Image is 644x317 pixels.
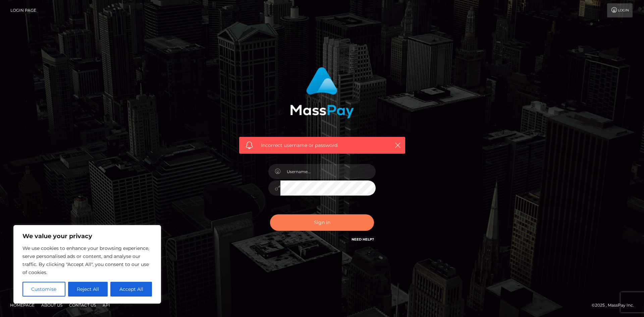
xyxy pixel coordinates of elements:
[22,232,152,240] p: We value your privacy
[607,3,633,17] a: Login
[7,300,37,310] a: Homepage
[22,244,152,276] p: We use cookies to enhance your browsing experience, serve personalised ads or content, and analys...
[352,237,374,242] a: Need Help?
[39,300,65,310] a: About Us
[66,300,99,310] a: Contact Us
[592,302,639,309] div: © 2025 , MassPay Inc.
[22,282,65,297] button: Customise
[100,300,113,310] a: API
[280,164,376,179] input: Username...
[270,214,374,231] button: Sign in
[68,282,108,297] button: Reject All
[13,225,161,304] div: We value your privacy
[10,3,36,17] a: Login Page
[290,67,354,118] img: MassPay Login
[261,142,383,149] span: Incorrect username or password.
[110,282,152,297] button: Accept All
